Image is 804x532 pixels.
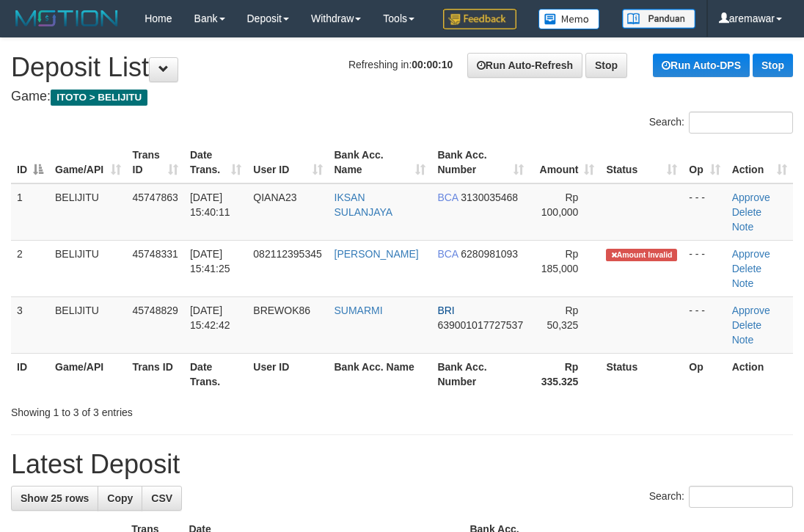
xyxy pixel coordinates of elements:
[732,305,770,316] a: Approve
[21,492,89,504] span: Show 25 rows
[547,305,579,331] span: Rp 50,325
[253,192,296,203] span: QIANA23
[348,59,453,70] span: Refreshing in:
[329,353,432,395] th: Bank Acc. Name
[606,249,676,261] span: Amount is not matched
[530,353,600,395] th: Rp 335.325
[530,142,600,183] th: Amount: activate to sort column ascending
[253,305,310,316] span: BREWOK86
[190,192,230,218] span: [DATE] 15:40:11
[732,192,770,203] a: Approve
[184,142,247,183] th: Date Trans.: activate to sort column ascending
[437,192,458,203] span: BCA
[431,353,530,395] th: Bank Acc. Number
[49,240,127,296] td: BELIJITU
[49,183,127,241] td: BELIJITU
[732,221,754,233] a: Note
[98,486,142,511] a: Copy
[11,142,49,183] th: ID: activate to sort column descending
[732,319,761,331] a: Delete
[184,353,247,395] th: Date Trans.
[726,142,793,183] th: Action: activate to sort column ascending
[689,112,793,134] input: Search:
[649,112,793,134] label: Search:
[622,9,695,29] img: panduan.png
[600,142,683,183] th: Status: activate to sort column ascending
[247,142,328,183] th: User ID: activate to sort column ascending
[127,353,184,395] th: Trans ID
[431,142,530,183] th: Bank Acc. Number: activate to sort column ascending
[437,319,523,331] span: Copy 639001017727537 to clipboard
[107,492,133,504] span: Copy
[726,353,793,395] th: Action
[247,353,328,395] th: User ID
[127,142,184,183] th: Trans ID: activate to sort column ascending
[683,183,726,241] td: - - -
[600,353,683,395] th: Status
[253,248,321,260] span: 082112395345
[49,296,127,353] td: BELIJITU
[753,54,793,77] a: Stop
[437,305,454,316] span: BRI
[653,54,750,77] a: Run Auto-DPS
[412,59,453,70] strong: 00:00:10
[467,53,582,78] a: Run Auto-Refresh
[11,399,324,420] div: Showing 1 to 3 of 3 entries
[649,486,793,508] label: Search:
[732,263,761,274] a: Delete
[11,353,49,395] th: ID
[49,142,127,183] th: Game/API: activate to sort column ascending
[437,248,458,260] span: BCA
[335,192,393,218] a: IKSAN SULANJAYA
[732,334,754,346] a: Note
[190,248,230,274] span: [DATE] 15:41:25
[142,486,182,511] a: CSV
[11,183,49,241] td: 1
[689,486,793,508] input: Search:
[133,305,178,316] span: 45748829
[51,90,147,106] span: ITOTO > BELIJITU
[443,9,516,29] img: Feedback.jpg
[683,353,726,395] th: Op
[732,248,770,260] a: Approve
[11,450,793,479] h1: Latest Deposit
[133,192,178,203] span: 45747863
[335,248,419,260] a: [PERSON_NAME]
[732,277,754,289] a: Note
[335,305,383,316] a: SUMARMI
[461,248,518,260] span: Copy 6280981093 to clipboard
[329,142,432,183] th: Bank Acc. Name: activate to sort column ascending
[541,192,579,218] span: Rp 100,000
[11,240,49,296] td: 2
[732,206,761,218] a: Delete
[11,7,123,29] img: MOTION_logo.png
[190,305,230,331] span: [DATE] 15:42:42
[11,90,793,104] h4: Game:
[461,192,518,203] span: Copy 3130035468 to clipboard
[133,248,178,260] span: 45748331
[11,53,793,82] h1: Deposit List
[151,492,172,504] span: CSV
[683,296,726,353] td: - - -
[683,240,726,296] td: - - -
[538,9,600,29] img: Button%20Memo.svg
[585,53,627,78] a: Stop
[11,296,49,353] td: 3
[541,248,579,274] span: Rp 185,000
[11,486,98,511] a: Show 25 rows
[49,353,127,395] th: Game/API
[683,142,726,183] th: Op: activate to sort column ascending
